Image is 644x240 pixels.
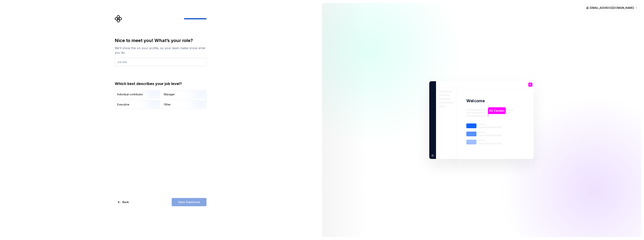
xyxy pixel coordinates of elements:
div: We’ll show this on your profile, so your team mates know what you do. [115,46,206,55]
input: Job title [115,58,206,66]
p: K [530,84,531,86]
div: Nice to meet you! What’s your role? [115,38,206,44]
span: Back [122,200,129,204]
button: [EMAIL_ADDRESS][DOMAIN_NAME] [584,5,640,11]
div: Which best describes your job level? [115,81,206,86]
svg: Supernova Logo [115,15,122,23]
div: Executive [117,103,129,106]
span: [EMAIL_ADDRESS][DOMAIN_NAME] [590,6,634,10]
button: Back [115,198,132,206]
p: Welcome [466,98,485,104]
div: Individual contributor [117,93,143,96]
div: Manager [164,93,175,96]
div: Other [164,103,171,106]
p: Kit Cavales [489,108,504,113]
